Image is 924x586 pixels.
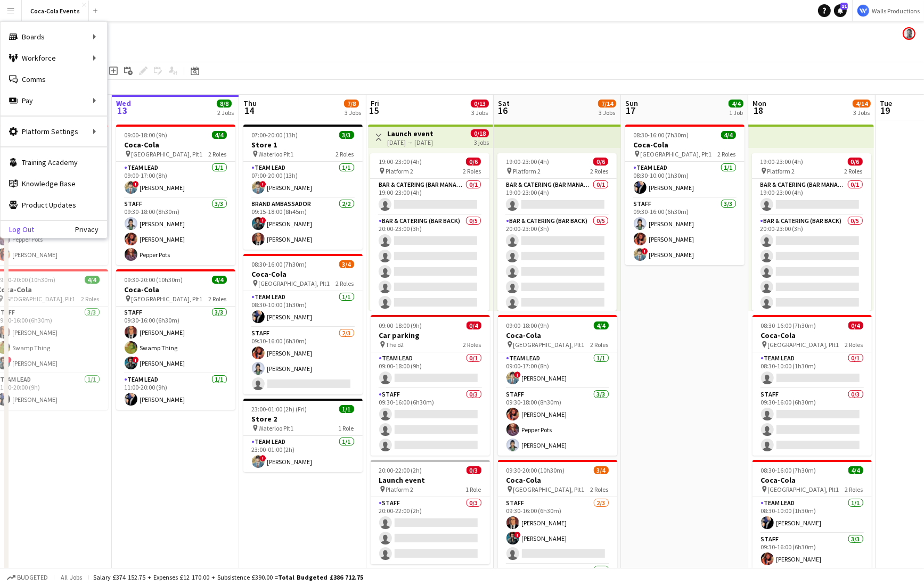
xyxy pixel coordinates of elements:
[379,466,422,474] span: 20:00-22:00 (2h)
[498,475,617,485] h3: Coca-Cola
[133,357,139,363] span: !
[116,125,235,265] div: 09:00-18:00 (9h)4/4Coca-Cola [GEOGRAPHIC_DATA], Plt12 RolesTeam Lead1/109:00-17:00 (8h)![PERSON_N...
[753,352,872,389] app-card-role: Team Lead0/108:30-10:00 (1h30m)
[845,341,863,349] span: 2 Roles
[386,341,404,349] span: The o2
[625,125,745,265] app-job-card: 08:30-16:00 (7h30m)4/4Coca-Cola [GEOGRAPHIC_DATA], Plt12 RolesTeam Lead1/108:30-10:00 (1h30m)[PER...
[116,162,235,198] app-card-role: Team Lead1/109:00-17:00 (8h)![PERSON_NAME]
[497,215,617,313] app-card-role: Bar & Catering (Bar Back)0/520:00-23:00 (3h)
[497,153,617,311] div: 19:00-23:00 (4h)0/6 Platform 22 RolesBar & Catering (Bar Manager)0/119:00-23:00 (4h) Bar & Cateri...
[93,573,363,581] div: Salary £374 152.75 + Expenses £12 170.00 + Subsistence £390.00 =
[116,307,235,374] app-card-role: Staff3/309:30-16:00 (6h30m)[PERSON_NAME]Swamp Thing![PERSON_NAME]
[278,573,363,581] span: Total Budgeted £386 712.75
[467,466,481,474] span: 0/3
[761,158,804,166] span: 19:00-23:00 (4h)
[840,3,848,10] span: 11
[370,215,489,313] app-card-role: Bar & Catering (Bar Back)0/520:00-23:00 (3h)
[116,285,235,294] h3: Coca-Cola
[729,109,743,117] div: 1 Job
[116,198,235,265] app-card-role: Staff3/309:30-18:00 (8h30m)[PERSON_NAME][PERSON_NAME]Pepper Pots
[345,109,361,117] div: 3 Jobs
[259,424,294,432] span: Waterloo Plt1
[729,100,743,108] span: 4/4
[217,100,232,108] span: 8/8
[496,104,510,117] span: 16
[371,352,490,389] app-card-role: Team Lead0/109:00-18:00 (9h)
[718,150,736,158] span: 2 Roles
[252,260,307,268] span: 08:30-16:00 (7h30m)
[17,574,48,581] span: Budgeted
[75,225,107,234] a: Privacy
[339,131,354,139] span: 3/3
[1,47,107,69] div: Workforce
[834,4,847,17] a: 11
[590,167,608,175] span: 2 Roles
[641,150,712,158] span: [GEOGRAPHIC_DATA], Plt1
[466,485,481,493] span: 1 Role
[243,98,257,108] span: Thu
[116,98,131,108] span: Wed
[5,572,50,583] button: Budgeted
[753,475,872,485] h3: Coca-Cola
[260,217,266,224] span: !
[125,131,168,139] span: 09:00-18:00 (9h)
[371,475,490,485] h3: Launch event
[339,424,354,432] span: 1 Role
[848,466,863,474] span: 4/4
[371,98,379,108] span: Fri
[514,532,521,538] span: !
[371,497,490,564] app-card-role: Staff0/320:00-22:00 (2h)
[498,389,617,456] app-card-role: Staff3/309:30-18:00 (8h30m)[PERSON_NAME]Pepper Pots[PERSON_NAME]
[853,100,871,108] span: 4/14
[599,109,616,117] div: 3 Jobs
[243,327,363,394] app-card-role: Staff2/309:30-16:00 (6h30m)[PERSON_NAME][PERSON_NAME]
[498,352,617,389] app-card-role: Team Lead1/109:00-17:00 (8h)![PERSON_NAME]
[22,1,89,21] button: Coca-Cola Events
[243,269,363,279] h3: Coca-Cola
[371,331,490,340] h3: Car parking
[878,104,892,117] span: 19
[903,27,915,40] app-user-avatar: Mark Walls
[386,485,414,493] span: Platform 2
[593,158,608,166] span: 0/6
[845,167,863,175] span: 2 Roles
[753,497,872,533] app-card-role: Team Lead1/108:30-10:00 (1h30m)[PERSON_NAME]
[466,158,481,166] span: 0/6
[751,104,766,117] span: 18
[506,321,550,329] span: 09:00-18:00 (9h)
[336,279,354,287] span: 2 Roles
[387,129,434,138] h3: Launch event
[252,405,307,413] span: 23:00-01:00 (2h) (Fri)
[625,198,745,265] app-card-role: Staff3/309:30-16:00 (6h30m)[PERSON_NAME][PERSON_NAME]![PERSON_NAME]
[625,162,745,198] app-card-role: Team Lead1/108:30-10:00 (1h30m)[PERSON_NAME]
[116,269,235,410] div: 09:30-20:00 (10h30m)4/4Coca-Cola [GEOGRAPHIC_DATA], Plt12 RolesStaff3/309:30-16:00 (6h30m)[PERSON...
[594,321,609,329] span: 4/4
[1,194,107,216] a: Product Updates
[339,260,354,268] span: 3/4
[467,321,481,329] span: 0/4
[242,104,257,117] span: 14
[767,167,795,175] span: Platform 2
[371,315,490,456] app-job-card: 09:00-18:00 (9h)0/4Car parking The o22 RolesTeam Lead0/109:00-18:00 (9h) Staff0/309:30-16:00 (6h30m)
[463,341,481,349] span: 2 Roles
[498,497,617,564] app-card-role: Staff2/309:30-16:00 (6h30m)[PERSON_NAME]![PERSON_NAME]
[243,399,363,472] app-job-card: 23:00-01:00 (2h) (Fri)1/1Store 2 Waterloo Plt11 RoleTeam Lead1/123:00-01:00 (2h)![PERSON_NAME]
[243,254,363,394] app-job-card: 08:30-16:00 (7h30m)3/4Coca-Cola [GEOGRAPHIC_DATA], Plt12 RolesTeam Lead1/108:30-10:00 (1h30m)[PER...
[768,485,839,493] span: [GEOGRAPHIC_DATA], Plt1
[474,137,489,146] div: 3 jobs
[497,179,617,215] app-card-role: Bar & Catering (Bar Manager)0/119:00-23:00 (4h)
[132,150,203,158] span: [GEOGRAPHIC_DATA], Plt1
[1,69,107,90] a: Comms
[761,321,816,329] span: 08:30-16:00 (7h30m)
[598,100,616,108] span: 7/14
[369,104,379,117] span: 15
[498,315,617,456] app-job-card: 09:00-18:00 (9h)4/4Coca-Cola [GEOGRAPHIC_DATA], Plt12 RolesTeam Lead1/109:00-17:00 (8h)![PERSON_N...
[336,150,354,158] span: 2 Roles
[721,131,736,139] span: 4/4
[371,460,490,564] app-job-card: 20:00-22:00 (2h)0/3Launch event Platform 21 RoleStaff0/320:00-22:00 (2h)
[471,100,489,108] span: 0/13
